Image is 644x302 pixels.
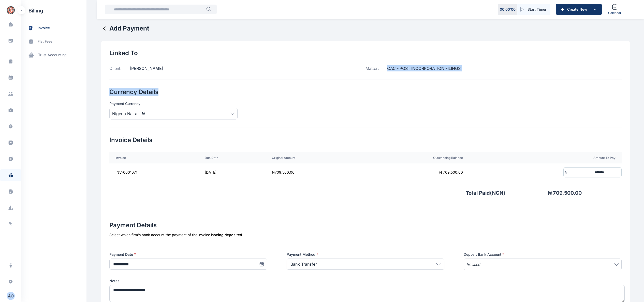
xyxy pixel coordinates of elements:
span: Start Timer [528,7,546,12]
p: Matter: [365,65,379,71]
a: flat fees [21,35,86,48]
h2: Currency Details [109,88,622,96]
span: Calendar [608,11,621,15]
p: Bank Transfer [290,261,317,267]
span: Deposit Bank Account [464,252,504,257]
a: invoice [21,21,86,35]
button: AO [3,292,18,300]
div: ₦ [564,170,567,175]
label: Notes [109,278,622,283]
label: Payment Date [109,252,267,257]
th: Amount To Pay [469,152,622,163]
th: Outstanding Balance [359,152,469,163]
span: Access' [466,261,481,267]
div: Select which firm's bank account the payment of the invoice is [109,232,622,237]
div: A O [7,293,15,299]
td: ₦ 709,500.00 [359,163,469,181]
p: CAC - POST INCORPORATION FILINGS [379,65,461,71]
p: ₦ 709,500.00 [505,189,582,197]
th: Original Amount [266,152,359,163]
td: INV-0001071 [109,163,199,181]
h2: Payment Details [109,221,622,229]
span: Payment Currency [109,101,140,106]
button: Start Timer [517,4,550,15]
th: Due Date [199,152,266,163]
p: Total Paid( NGN ) [466,189,505,197]
label: Payment Method [287,252,445,257]
span: invoice [38,25,50,31]
button: AO [7,292,15,300]
td: ₦ 709,500.00 [266,163,359,181]
th: Invoice [109,152,199,163]
p: 00 : 00 : 00 [500,7,516,12]
a: trust accounting [21,48,86,62]
a: Calendar [606,2,623,17]
td: [DATE] [199,163,266,181]
span: Nigeria Naira - ₦ [112,111,145,117]
p: [PERSON_NAME] [122,65,163,71]
p: Client: [109,65,122,71]
span: being deposited [214,233,242,237]
span: Create New [565,7,592,12]
span: trust accounting [38,52,67,58]
h2: Invoice Details [109,136,622,144]
button: Create New [556,4,602,15]
button: Add Payment [101,24,149,33]
h2: Linked To [109,49,622,57]
span: flat fees [38,39,52,44]
h2: Add Payment [109,24,149,33]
